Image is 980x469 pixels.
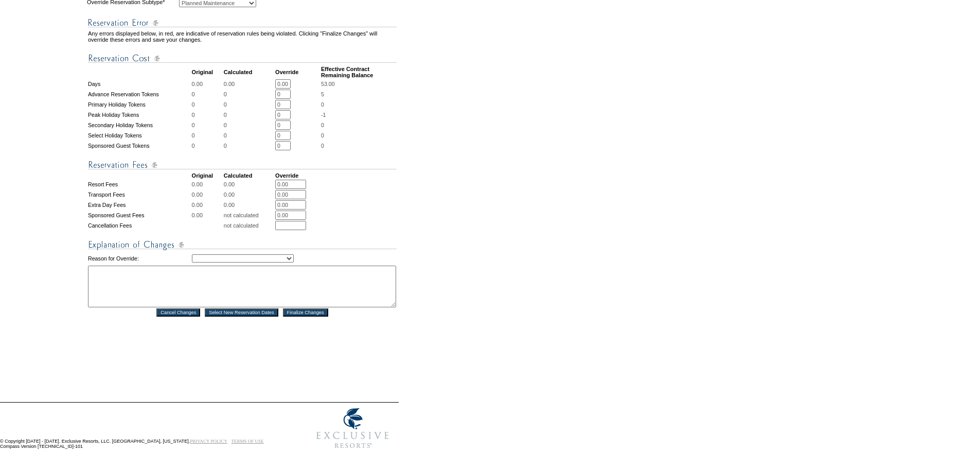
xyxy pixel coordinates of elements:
[307,403,399,454] img: Exclusive Resorts
[192,172,223,179] td: Original
[88,159,397,171] img: Reservation Fees
[192,200,223,210] td: 0.00
[321,122,324,128] span: 0
[321,66,397,78] td: Effective Contract Remaining Balance
[321,132,324,138] span: 0
[224,190,274,199] td: 0.00
[321,101,324,108] span: 0
[205,308,278,317] input: Select New Reservation Dates
[224,141,274,150] td: 0
[192,141,223,150] td: 0
[224,172,274,179] td: Calculated
[224,79,274,89] td: 0.00
[88,221,191,230] td: Cancellation Fees
[88,30,397,43] td: Any errors displayed below, in red, are indicative of reservation rules being violated. Clicking ...
[88,131,191,140] td: Select Holiday Tokens
[192,131,223,140] td: 0
[190,439,227,444] a: PRIVACY POLICY
[275,66,320,78] td: Override
[224,120,274,130] td: 0
[192,66,223,78] td: Original
[224,211,274,220] td: not calculated
[88,100,191,109] td: Primary Holiday Tokens
[88,190,191,199] td: Transport Fees
[88,52,397,65] img: Reservation Cost
[192,190,223,199] td: 0.00
[192,79,223,89] td: 0.00
[88,180,191,189] td: Resort Fees
[321,91,324,97] span: 5
[275,172,320,179] td: Override
[224,90,274,99] td: 0
[88,120,191,130] td: Secondary Holiday Tokens
[283,308,328,317] input: Finalize Changes
[224,110,274,119] td: 0
[224,131,274,140] td: 0
[88,90,191,99] td: Advance Reservation Tokens
[156,308,200,317] input: Cancel Changes
[88,110,191,119] td: Peak Holiday Tokens
[192,110,223,119] td: 0
[192,180,223,189] td: 0.00
[88,200,191,210] td: Extra Day Fees
[224,221,274,230] td: not calculated
[88,79,191,89] td: Days
[231,439,264,444] a: TERMS OF USE
[321,81,335,87] span: 53.00
[88,16,397,29] img: Reservation Errors
[88,211,191,220] td: Sponsored Guest Fees
[192,100,223,109] td: 0
[88,252,191,265] td: Reason for Override:
[192,211,223,220] td: 0.00
[321,112,326,118] span: -1
[192,90,223,99] td: 0
[224,66,274,78] td: Calculated
[224,180,274,189] td: 0.00
[88,141,191,150] td: Sponsored Guest Tokens
[321,143,324,149] span: 0
[224,100,274,109] td: 0
[224,200,274,210] td: 0.00
[192,120,223,130] td: 0
[88,238,397,251] img: Explanation of Changes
